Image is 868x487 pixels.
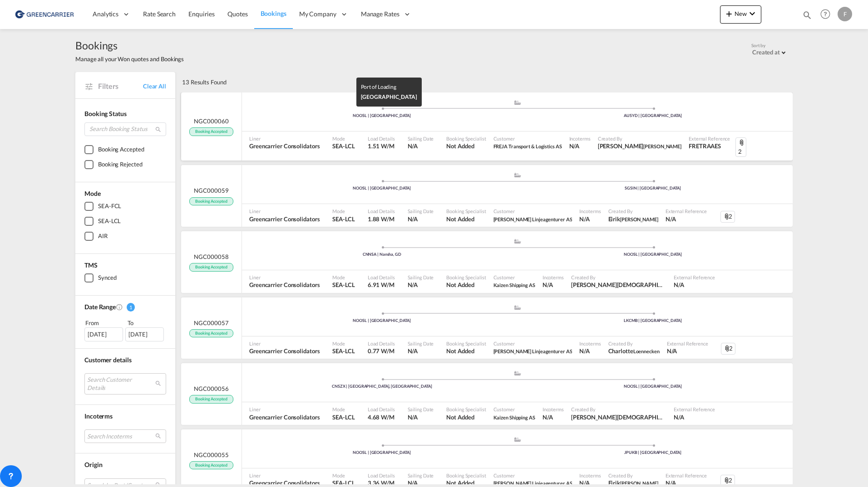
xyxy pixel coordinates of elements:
[446,281,486,289] span: Not Added
[579,347,590,355] div: N/A
[723,213,730,220] md-icon: icon-attachment
[512,305,523,310] md-icon: assets/icons/custom/ship-fill.svg
[98,160,142,169] div: Booking Rejected
[75,38,184,53] span: Bookings
[332,340,355,347] span: Mode
[181,93,793,161] div: NGC000060 Booking Accepted assets/icons/custom/ship-fill.svgassets/icons/custom/roll-o-plane.svgP...
[98,217,121,226] div: SEA-LCL
[446,347,486,355] span: Not Added
[818,6,833,22] span: Help
[446,406,486,413] span: Booking Specialist
[332,406,355,413] span: Mode
[493,143,562,149] span: FREJA Transport & Logistics AS
[249,340,320,347] span: Liner
[75,55,184,63] span: Manage all your Won quotes and Bookings
[247,450,518,456] div: NOOSL | [GEOGRAPHIC_DATA]
[620,480,658,486] span: [PERSON_NAME]
[181,231,793,293] div: NGC000058 Booking Accepted assets/icons/custom/ship-fill.svgassets/icons/custom/roll-o-plane.svgP...
[189,329,233,338] span: Booking Accepted
[408,208,434,214] span: Sailing Date
[194,117,228,125] span: NGC000060
[84,110,127,117] span: Booking Status
[408,215,434,223] span: N/A
[249,479,320,487] span: Greencarrier Consolidators
[408,472,434,479] span: Sailing Date
[666,215,707,223] span: N/A
[261,10,286,17] span: Bookings
[84,190,101,197] span: Mode
[493,413,535,421] span: Kaizen Shipping AS
[667,347,708,355] span: N/A
[84,356,166,365] div: Customer details
[368,274,395,281] span: Load Details
[446,274,486,281] span: Booking Specialist
[194,253,228,261] span: NGC000058
[689,142,730,150] span: FRETRAAES
[598,142,681,150] span: Jakub Flemming
[14,4,75,24] img: e39c37208afe11efa9cb1d7a6ea7d6f5.png
[368,472,395,479] span: Load Details
[408,347,434,355] span: N/A
[512,100,523,105] md-icon: assets/icons/custom/ship-fill.svg
[408,406,434,413] span: Sailing Date
[361,92,417,102] div: [GEOGRAPHIC_DATA]
[408,274,434,281] span: Sailing Date
[493,340,572,347] span: Customer
[332,142,355,150] span: SEA-LCL
[249,472,320,479] span: Liner
[689,135,730,142] span: External Reference
[368,142,395,150] span: 1.51 W/M
[579,215,590,223] div: N/A
[542,274,564,281] span: Incoterms
[674,281,715,289] span: N/A
[446,135,486,142] span: Booking Specialist
[571,274,666,281] span: Created By
[194,385,228,393] span: NGC000056
[181,363,793,425] div: NGC000056 Booking Accepted assets/icons/custom/ship-fill.svgassets/icons/custom/roll-o-plane.svgP...
[493,215,572,223] span: Hecksher Linjeagenturer AS
[542,281,553,289] div: N/A
[249,142,320,150] span: Greencarrier Consolidators
[143,82,166,90] a: Clear All
[368,215,395,223] span: 1.88 W/M
[512,173,523,177] md-icon: assets/icons/custom/ship-fill.svg
[84,303,116,311] span: Date Range
[446,340,486,347] span: Booking Specialist
[518,318,789,324] div: LKCMB | [GEOGRAPHIC_DATA]
[247,113,518,119] div: NOOSL | [GEOGRAPHIC_DATA]
[446,472,486,479] span: Booking Specialist
[608,479,658,487] span: Eirik Rasmussen
[720,5,761,24] button: icon-plus 400-fgNewicon-chevron-down
[579,208,601,214] span: Incoterms
[84,318,166,341] span: From To [DATE][DATE]
[84,461,102,468] span: Origin
[408,142,434,150] span: N/A
[249,347,320,355] span: Greencarrier Consolidators
[666,472,707,479] span: External Reference
[674,413,715,421] span: N/A
[838,7,852,21] div: F
[98,145,144,154] div: Booking Accepted
[579,472,601,479] span: Incoterms
[247,384,518,390] div: CNSZX | [GEOGRAPHIC_DATA], [GEOGRAPHIC_DATA]
[189,127,233,136] span: Booking Accepted
[493,208,572,214] span: Customer
[247,185,518,191] div: NOOSL | [GEOGRAPHIC_DATA]
[332,347,355,355] span: SEA-LCL
[720,211,735,223] div: 2
[368,340,395,347] span: Load Details
[493,348,572,354] span: [PERSON_NAME] Linjeagenturer AS
[666,208,707,214] span: External Reference
[542,406,564,413] span: Incoterms
[127,318,167,327] div: To
[633,348,660,354] span: Loennecken
[493,479,572,487] span: Hecksher Linjeagenturer AS
[802,10,812,24] div: icon-magnify
[189,461,233,470] span: Booking Accepted
[408,413,434,421] span: N/A
[332,281,355,289] span: SEA-LCL
[249,274,320,281] span: Liner
[512,239,523,243] md-icon: assets/icons/custom/ship-fill.svg
[368,406,395,413] span: Load Details
[493,142,562,150] span: FREJA Transport & Logistics AS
